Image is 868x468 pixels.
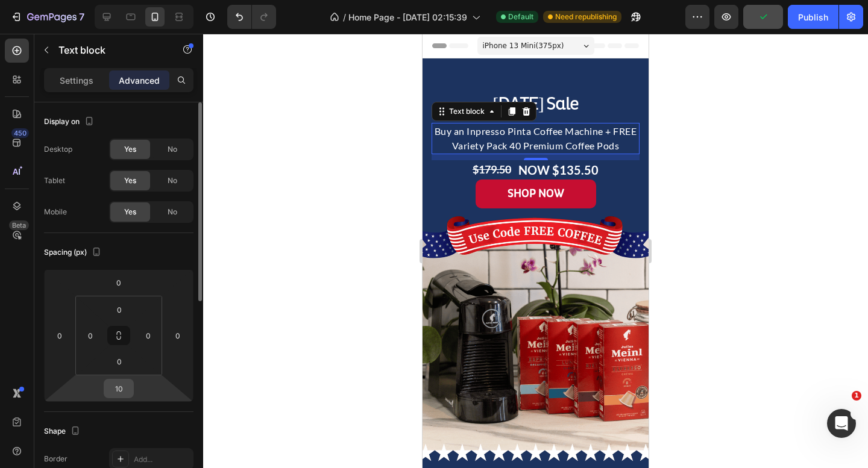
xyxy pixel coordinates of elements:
input: 0 [51,326,69,345]
p: Text block [58,43,161,57]
input: 10 [107,379,131,398]
span: Need republishing [555,11,617,22]
span: Yes [124,175,136,186]
div: Add... [134,454,190,465]
span: Yes [124,207,136,217]
span: Home Page - [DATE] 02:15:39 [348,11,467,23]
input: 0 [107,273,131,292]
input: 0px [81,326,99,345]
p: 7 [79,10,84,24]
span: No [168,207,177,217]
div: Desktop [44,144,72,155]
div: Mobile [44,207,67,217]
div: Tablet [44,175,65,186]
div: Spacing (px) [44,245,104,261]
div: Publish [798,11,828,23]
span: / [343,11,346,23]
input: 0px [107,301,131,319]
p: Settings [60,74,93,87]
input: 0px [139,326,157,345]
div: Display on [44,114,96,130]
iframe: Intercom live chat [827,409,856,438]
div: Undo/Redo [227,5,276,29]
iframe: To enrich screen reader interactions, please activate Accessibility in Grammarly extension settings [423,34,649,468]
div: Beta [9,220,29,230]
input: 0px [107,352,131,370]
span: No [168,175,177,186]
span: Yes [124,144,136,155]
div: Shape [44,423,83,440]
p: Advanced [119,74,160,87]
button: 7 [5,5,90,29]
div: 450 [11,128,29,138]
button: Publish [788,5,838,29]
div: Border [44,454,68,464]
span: 1 [852,391,861,401]
input: 0 [169,326,187,345]
span: Default [508,11,533,22]
span: No [168,144,177,155]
